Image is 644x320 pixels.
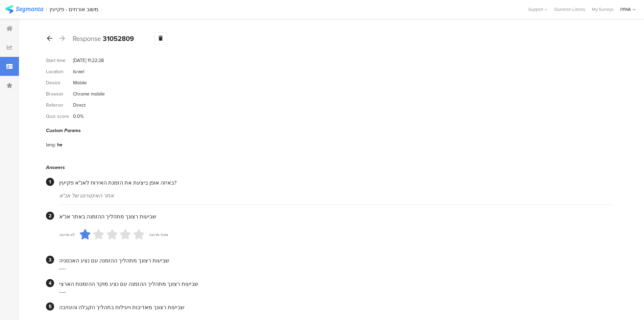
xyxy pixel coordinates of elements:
div: 1 [46,178,54,186]
div: Answers [46,164,612,171]
div: שביעות רצונך מתהליך ההזמנה עם נציג האכסניה [59,257,612,264]
a: Question Library [551,6,589,13]
div: lang: [46,141,57,148]
div: 2 [46,212,54,220]
div: Referrer [46,102,73,109]
div: Chrome mobile [73,90,105,98]
img: segmanta logo [5,5,43,14]
div: 3 [46,256,54,264]
div: Quiz score [46,113,73,120]
div: משוב אורחים - פקיעין [50,6,98,13]
div: ---- [59,288,612,296]
div: 5 [46,302,54,311]
div: [DATE] 11:22:28 [73,57,104,64]
div: Start time [46,57,73,64]
div: Location [46,68,73,75]
div: IYHA [620,6,631,13]
a: My Surveys [589,6,617,13]
div: 0.0% [73,113,84,120]
div: he [57,141,63,148]
div: לא מרוצה [59,232,75,237]
div: אתר האינטרנט של אנ"א [59,192,612,199]
div: Browser [46,90,73,98]
div: שביעות רצונך מתהליך ההזמנה עם נציג מוקד ההזמנות הארצי [59,280,612,288]
div: Direct [73,102,86,109]
div: באיזה אופן ביצעת את הזמנת האירוח לאנ"א פקיעין? [59,179,612,187]
div: שביעות רצונך מאדיבות ויעילות בתהליך הקבלה והעזיבה [59,303,612,311]
div: 4 [46,279,54,287]
div: שביעות רצונך מתהליך ההזמנה באתר אנ"א [59,213,612,220]
div: | [46,5,47,13]
span: Response [73,34,101,44]
div: ---- [59,264,612,272]
div: Device [46,79,73,86]
div: Custom Params [46,127,612,134]
div: Mobile [73,79,87,86]
b: 31052809 [103,34,134,44]
div: Israel [73,68,84,75]
div: מאוד מרוצה [149,232,168,237]
div: Support [528,4,547,15]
